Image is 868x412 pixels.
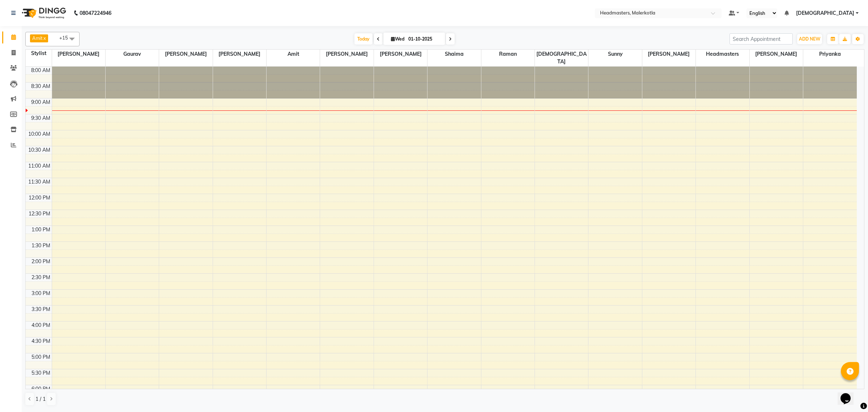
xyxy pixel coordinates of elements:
div: 11:30 AM [27,178,52,186]
div: 11:00 AM [27,162,52,170]
span: [DEMOGRAPHIC_DATA] [796,9,854,17]
span: +15 [59,35,73,41]
span: [PERSON_NAME] [213,50,266,59]
div: 3:30 PM [30,306,52,313]
span: [PERSON_NAME] [159,50,212,59]
div: 12:30 PM [27,210,52,218]
span: Wed [389,36,406,42]
iframe: chat widget [838,383,861,405]
span: [DEMOGRAPHIC_DATA] [535,50,588,66]
span: Sunny [588,50,642,59]
div: 8:30 AM [30,83,52,90]
div: 10:00 AM [27,130,52,138]
div: 9:30 AM [30,114,52,122]
button: ADD NEW [797,34,822,44]
div: 2:00 PM [30,258,52,265]
span: Amit [267,50,320,59]
div: 10:30 AM [27,146,52,154]
span: [PERSON_NAME] [320,50,373,59]
span: Headmasters [696,50,749,59]
span: ADD NEW [799,36,820,42]
span: 1 / 1 [35,395,46,403]
input: 2025-10-01 [406,34,442,45]
span: Priyanka [803,50,857,59]
div: 9:00 AM [30,98,52,106]
div: 6:00 PM [30,385,52,393]
div: 3:00 PM [30,290,52,297]
div: 5:00 PM [30,353,52,361]
span: [PERSON_NAME] [750,50,803,59]
span: Today [354,33,373,45]
div: Stylist [26,50,52,57]
div: 4:00 PM [30,321,52,329]
span: [PERSON_NAME] [642,50,695,59]
span: Gaurav [106,50,159,59]
span: Amit [32,35,43,41]
span: [PERSON_NAME] [52,50,105,59]
div: 12:00 PM [27,194,52,202]
b: 08047224946 [80,3,111,23]
span: Raman [481,50,535,59]
input: Search Appointment [729,33,793,45]
div: 8:00 AM [30,67,52,74]
span: Shaima [427,50,481,59]
img: logo [18,3,68,23]
span: [PERSON_NAME] [374,50,427,59]
div: 1:30 PM [30,242,52,249]
a: x [43,35,46,41]
div: 1:00 PM [30,226,52,234]
div: 4:30 PM [30,337,52,345]
div: 5:30 PM [30,369,52,377]
div: 2:30 PM [30,274,52,281]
